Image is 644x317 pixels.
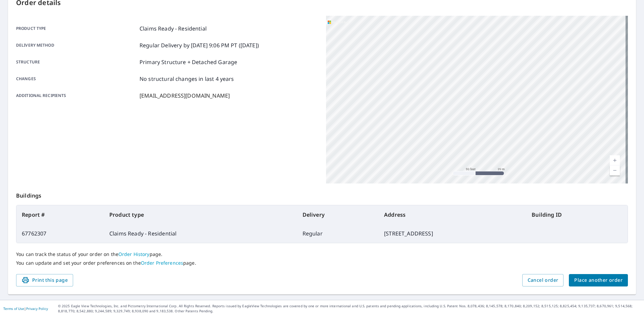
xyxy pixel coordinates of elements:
p: © 2025 Eagle View Technologies, Inc. and Pictometry International Corp. All Rights Reserved. Repo... [58,304,641,314]
td: Claims Ready - Residential [104,224,297,243]
th: Product type [104,205,297,224]
p: Buildings [16,183,628,205]
button: Place another order [569,274,628,286]
p: Claims Ready - Residential [140,24,207,33]
a: Order Preferences [141,260,183,266]
a: Privacy Policy [26,306,48,311]
p: No structural changes in last 4 years [140,75,234,83]
p: Product type [16,24,137,33]
th: Report # [16,205,104,224]
p: Primary Structure + Detached Garage [140,58,237,66]
button: Cancel order [522,274,564,286]
a: Current Level 19, Zoom In [610,155,620,165]
p: | [3,307,48,311]
td: Regular [297,224,379,243]
td: [STREET_ADDRESS] [379,224,526,243]
p: You can update and set your order preferences on the page. [16,260,628,266]
span: Place another order [574,276,623,284]
p: Changes [16,75,137,83]
th: Delivery [297,205,379,224]
span: Print this page [21,276,68,284]
a: Order History [118,251,150,257]
td: 67762307 [16,224,104,243]
button: Print this page [16,274,73,286]
a: Current Level 19, Zoom Out [610,165,620,175]
th: Address [379,205,526,224]
span: Cancel order [528,276,558,284]
a: Terms of Use [3,306,24,311]
p: Structure [16,58,137,66]
p: You can track the status of your order on the page. [16,251,628,257]
th: Building ID [526,205,628,224]
p: Regular Delivery by [DATE] 9:06 PM PT ([DATE]) [140,41,259,49]
p: Delivery method [16,41,137,49]
p: [EMAIL_ADDRESS][DOMAIN_NAME] [140,92,230,100]
p: Additional recipients [16,92,137,100]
